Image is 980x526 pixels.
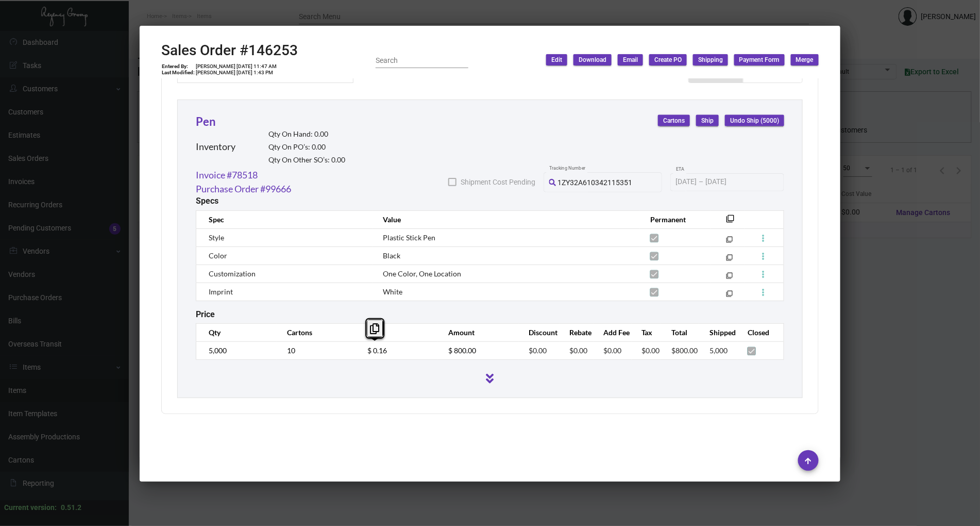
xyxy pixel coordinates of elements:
a: Pen [196,114,216,128]
span: White [383,287,402,296]
span: Ship [701,117,714,125]
div: Current version: [4,502,57,513]
span: $0.00 [529,346,547,355]
h2: Qty On Hand: 0.00 [268,130,345,139]
th: Cartons [277,323,358,341]
button: Edit [546,54,567,65]
th: Add Fee [594,323,632,341]
span: Customization [209,269,256,278]
th: Value [373,210,640,228]
span: Download [579,56,606,64]
th: Discount [519,323,560,341]
button: Ship [696,115,719,126]
input: Start date [676,178,697,186]
button: Merge [791,54,819,65]
mat-icon: filter_none [726,256,733,263]
th: Rebate [560,323,594,341]
span: Payment Form [739,56,780,64]
mat-icon: filter_none [726,218,734,226]
i: Copy [370,323,380,334]
h2: Inventory [196,141,235,153]
th: Closed [737,323,784,341]
span: $800.00 [671,346,698,355]
h2: Qty On Other SO’s: 0.00 [268,156,345,165]
span: Create PO [654,56,682,64]
span: $0.00 [604,346,622,355]
div: 0.51.2 [61,502,81,513]
td: Entered By: [161,63,195,70]
th: Shipped [699,323,737,341]
span: Black [383,251,400,260]
span: $0.00 [570,346,588,355]
span: One Color, One Location [383,269,462,278]
span: Merge [796,56,814,64]
span: Color [209,251,227,260]
span: Email [623,56,638,64]
th: Permanent [640,210,711,228]
mat-icon: filter_none [726,292,733,299]
input: End date [706,178,755,186]
td: [PERSON_NAME] [DATE] 1:43 PM [195,70,277,76]
span: $0.00 [642,346,660,355]
span: – [699,178,704,186]
th: Qty [196,323,277,341]
th: Amount [438,323,519,341]
span: Style [209,233,224,242]
button: Payment Form [734,54,785,65]
span: Edit [551,56,562,64]
th: Rate [358,323,438,341]
mat-icon: filter_none [726,238,733,245]
button: Create PO [649,54,687,65]
h2: Price [196,309,215,319]
button: Cartons [658,115,690,126]
td: Last Modified: [161,70,195,76]
span: 5,000 [709,346,728,355]
th: Total [661,323,699,341]
span: Plastic Stick Pen [383,233,435,242]
h2: Sales Order #146253 [161,42,298,59]
h2: Specs [196,196,218,206]
th: Tax [632,323,661,341]
button: Download [573,54,612,65]
button: Email [618,54,643,65]
span: Imprint [209,287,233,296]
th: Spec [196,210,373,228]
span: Shipping [698,56,723,64]
button: Undo Ship (5000) [725,115,784,126]
a: Invoice #78518 [196,168,258,182]
h2: Qty On PO’s: 0.00 [268,143,345,152]
a: Purchase Order #99666 [196,182,291,196]
button: Shipping [693,54,728,65]
span: Shipment Cost Pending [461,176,535,188]
span: Cartons [663,117,685,125]
td: [PERSON_NAME] [DATE] 11:47 AM [195,63,277,70]
mat-icon: filter_none [726,274,733,281]
span: 1ZY32A610342115351 [558,178,633,187]
span: Undo Ship (5000) [730,117,779,125]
